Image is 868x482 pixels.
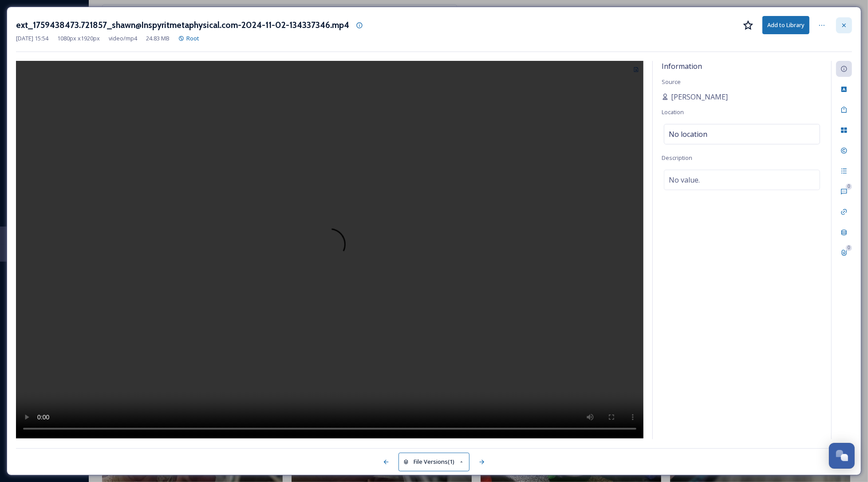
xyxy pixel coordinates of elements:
span: No location [669,129,707,139]
h3: ext_1759438473.721857_shawn@Inspyritmetaphysical.com-2024-11-02-134337346.mp4 [16,19,349,32]
span: Source [662,78,681,86]
span: Description [662,154,692,162]
span: Location [662,108,684,116]
button: Open Chat [829,443,855,469]
span: 24.83 MB [146,34,170,43]
span: [PERSON_NAME] [671,92,728,102]
span: [DATE] 15:54 [16,34,48,43]
div: 0 [846,245,852,251]
button: File Versions(1) [398,453,470,471]
span: No value. [669,175,700,185]
span: Root [186,34,199,42]
span: 1080 px x 1920 px [57,34,100,43]
span: Information [662,61,702,71]
div: 0 [846,183,852,190]
span: video/mp4 [109,34,137,43]
button: Add to Library [762,16,809,34]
